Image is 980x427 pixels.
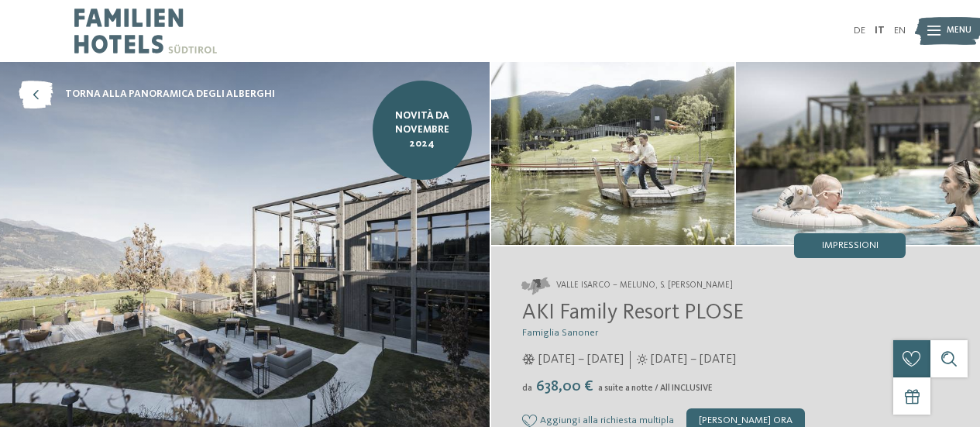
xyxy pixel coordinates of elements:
span: [DATE] – [DATE] [538,351,624,368]
span: AKI Family Resort PLOSE [522,302,744,324]
i: Orari d'apertura inverno [522,354,535,365]
span: Famiglia Sanoner [522,328,598,338]
span: da [522,384,532,393]
span: Menu [947,25,971,37]
i: Orari d'apertura estate [637,354,648,365]
span: Valle Isarco – Meluno, S. [PERSON_NAME] [556,280,733,292]
a: torna alla panoramica degli alberghi [19,81,275,108]
span: Aggiungi alla richiesta multipla [540,415,674,426]
span: NOVITÀ da novembre 2024 [382,109,462,151]
span: [DATE] – [DATE] [651,351,736,368]
span: a suite a notte / All INCLUSIVE [598,384,713,393]
img: AKI: tutto quello che un bimbo può desiderare [736,62,980,245]
span: Impressioni [822,241,879,251]
span: torna alla panoramica degli alberghi [65,88,275,102]
a: EN [894,26,906,36]
img: AKI: tutto quello che un bimbo può desiderare [491,62,735,245]
a: DE [854,26,865,36]
span: 638,00 € [534,379,597,394]
a: IT [875,26,885,36]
